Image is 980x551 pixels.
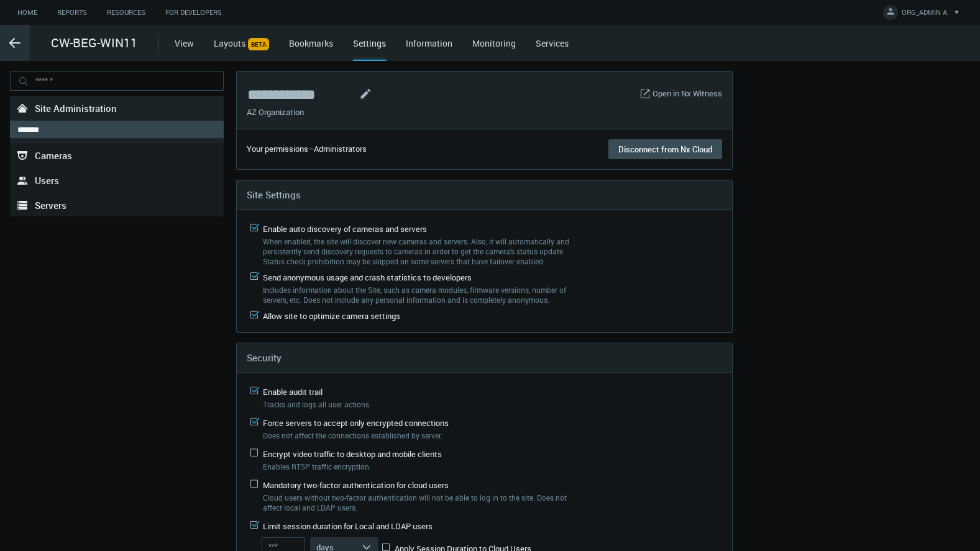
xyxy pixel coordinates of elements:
a: View [175,37,194,49]
span: ORG_ADMIN A. [902,7,949,22]
span: Servers [35,199,66,211]
span: – [308,143,314,154]
a: Monitoring [472,37,516,49]
a: Information [406,37,452,49]
a: For Developers [155,5,232,21]
span: CW-BEG-WIN11 [51,34,137,52]
a: Services [536,37,569,49]
span: Limit session duration for Local and LDAP users [263,521,433,532]
span: Send anonymous usage and crash statistics to developers [263,272,472,283]
span: Site Administration [35,102,117,114]
h4: Security [247,352,722,363]
a: Resources [97,5,155,21]
a: Home [7,5,47,21]
a: Reports [47,5,97,21]
span: Encrypt video traffic to desktop and mobile clients [263,448,442,460]
span: Enable audit trail [263,386,323,397]
span: Allow site to optimize camera settings [263,310,400,322]
span: Administrators [314,143,367,154]
a: Bookmarks [289,37,333,49]
label: Includes information about the Site, such as camera modules, firmware versions, number of servers... [263,285,580,305]
span: Cloud users without two-factor authentication will not be able to log in to the site. Does not af... [263,493,567,512]
a: LayoutsBETA [214,37,269,49]
span: Enables RTSP traffic encryption. [263,461,371,471]
button: Disconnect from Nx Cloud [608,139,722,159]
span: Does not affect the connections established by server. [263,430,442,440]
label: Tracks and logs all user actions. [263,399,570,409]
span: AZ Organization [247,106,304,119]
span: Enable auto discovery of cameras and servers [263,223,427,234]
span: Mandatory two-factor authentication for cloud users [263,479,449,491]
span: BETA [248,38,269,50]
label: When enabled, the site will discover new cameras and servers. Also, it will automatically and per... [263,236,580,266]
span: Cameras [35,149,72,162]
h4: Site Settings [247,189,722,200]
a: Open in Nx Witness [653,88,722,100]
span: Your permissions [247,143,308,154]
span: Force servers to accept only encrypted connections [263,417,449,428]
span: Users [35,174,59,187]
div: Settings [353,37,386,61]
